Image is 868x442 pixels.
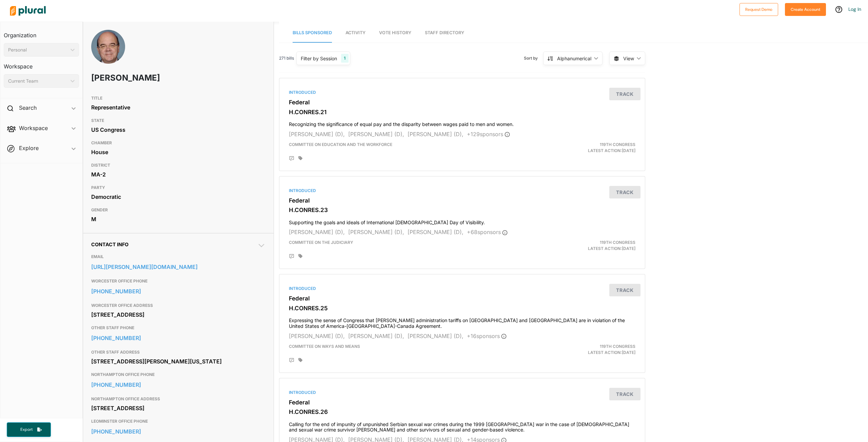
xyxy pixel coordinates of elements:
h3: TITLE [91,94,265,102]
a: Bills Sponsored [293,23,332,43]
span: Committee on the Judiciary [289,240,353,245]
div: Latest Action: [DATE] [522,239,641,252]
span: [PERSON_NAME] (D), [289,131,345,138]
a: [PHONE_NUMBER] [91,380,265,390]
h1: [PERSON_NAME] [91,68,196,88]
h3: Organization [4,25,79,40]
h3: Federal [289,399,635,406]
span: [PERSON_NAME] (D), [348,229,404,235]
div: MA-2 [91,169,265,180]
span: [PERSON_NAME] (D), [348,333,404,339]
div: Current Team [8,78,68,85]
h3: H.CONRES.25 [289,305,635,312]
a: Staff Directory [425,23,464,43]
h3: NORTHAMPTON OFFICE PHONE [91,371,265,379]
img: Headshot of Jim McGovern [91,30,125,71]
a: [URL][PERSON_NAME][DOMAIN_NAME] [91,262,265,272]
a: Request Demo [739,5,778,13]
button: Track [609,88,640,100]
span: 271 bills [279,55,294,61]
h3: PARTY [91,184,265,192]
h3: CHAMBER [91,139,265,147]
div: Filter by Session [301,55,337,62]
h3: DISTRICT [91,161,265,169]
div: [STREET_ADDRESS] [91,310,265,320]
span: Committee on Ways and Means [289,344,360,349]
div: [STREET_ADDRESS] [91,403,265,413]
div: Introduced [289,188,635,194]
span: [PERSON_NAME] (D), [289,229,345,235]
h3: STATE [91,117,265,125]
span: [PERSON_NAME] (D), [408,131,463,138]
a: Vote History [379,23,411,43]
h3: Federal [289,99,635,106]
h3: H.CONRES.21 [289,109,635,115]
div: M [91,214,265,224]
button: Track [609,388,640,400]
div: Add tags [298,156,302,161]
div: House [91,147,265,157]
span: [PERSON_NAME] (D), [408,333,463,339]
h4: Supporting the goals and ideals of International [DEMOGRAPHIC_DATA] Day of Visibility. [289,216,635,226]
div: Add tags [298,254,302,258]
div: Latest Action: [DATE] [522,142,641,154]
h3: WORCESTER OFFICE ADDRESS [91,301,265,310]
div: Alphanumerical [557,55,591,62]
h3: GENDER [91,206,265,214]
span: Activity [346,30,366,35]
span: 119th Congress [600,344,635,349]
div: Add Position Statement [289,156,294,161]
div: Personal [8,46,68,54]
span: 119th Congress [600,240,635,245]
span: [PERSON_NAME] (D), [289,333,345,339]
div: 1 [341,54,348,63]
div: [STREET_ADDRESS][PERSON_NAME][US_STATE] [91,356,265,366]
a: Activity [346,23,366,43]
span: Sort by [524,55,543,61]
div: Introduced [289,286,635,292]
div: Add tags [298,358,302,362]
div: Add Position Statement [289,358,294,363]
h3: LEOMINSTER OFFICE PHONE [91,417,265,425]
span: [PERSON_NAME] (D), [408,229,463,235]
h3: Workspace [4,57,79,71]
span: + 68 sponsor s [467,229,508,235]
h3: OTHER STAFF ADDRESS [91,348,265,356]
span: Vote History [379,30,411,35]
div: US Congress [91,125,265,135]
a: [PHONE_NUMBER] [91,286,265,296]
div: Introduced [289,89,635,96]
span: Bills Sponsored [293,30,332,35]
button: Track [609,186,640,198]
span: 119th Congress [600,142,635,147]
div: Representative [91,102,265,112]
span: Committee on Education and the Workforce [289,142,392,147]
button: Export [7,422,51,437]
button: Create Account [785,3,826,16]
a: [PHONE_NUMBER] [91,426,265,437]
h3: Federal [289,197,635,204]
div: Latest Action: [DATE] [522,343,641,356]
h3: H.CONRES.26 [289,408,635,415]
span: Export [16,427,37,433]
h3: OTHER STAFF PHONE [91,324,265,332]
button: Track [609,284,640,296]
h3: H.CONRES.23 [289,207,635,213]
a: Create Account [785,5,826,13]
h3: NORTHAMPTON OFFICE ADDRESS [91,395,265,403]
h3: EMAIL [91,253,265,261]
h4: Expressing the sense of Congress that [PERSON_NAME] administration tariffs on [GEOGRAPHIC_DATA] a... [289,314,635,329]
button: Request Demo [739,3,778,16]
h4: Calling for the end of impunity of unpunished Serbian sexual war crimes during the 1999 [GEOGRAPH... [289,418,635,433]
span: View [623,55,634,62]
div: Introduced [289,390,635,396]
span: + 16 sponsor s [467,333,507,339]
h2: Search [19,104,37,111]
h3: Federal [289,295,635,302]
a: [PHONE_NUMBER] [91,333,265,343]
h3: WORCESTER OFFICE PHONE [91,277,265,285]
span: Contact Info [91,241,129,247]
span: [PERSON_NAME] (D), [348,131,404,138]
span: + 129 sponsor s [467,131,510,138]
div: Add Position Statement [289,254,294,259]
